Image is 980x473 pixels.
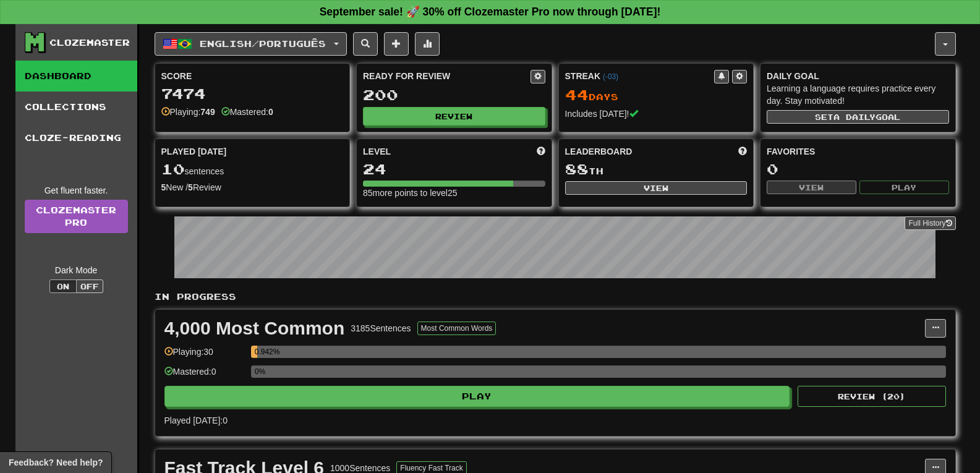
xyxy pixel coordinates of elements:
[363,107,545,126] button: Review
[155,291,956,303] p: In Progress
[25,264,128,276] div: Dark Mode
[767,161,949,177] div: 0
[798,386,946,407] button: Review (20)
[353,32,378,56] button: Search sentences
[363,145,391,158] span: Level
[833,113,876,121] span: a daily
[363,87,545,103] div: 200
[738,145,747,158] span: This week in points, UTC
[767,70,949,82] div: Daily Goal
[363,187,545,199] div: 85 more points to level 25
[415,32,440,56] button: More stats
[767,82,949,107] div: Learning a language requires practice every day. Stay motivated!
[164,415,228,425] span: Played [DATE]: 0
[320,6,661,18] strong: September sale! 🚀 30% off Clozemaster Pro now through [DATE]!
[221,106,273,118] div: Mastered:
[164,386,790,407] button: Play
[164,365,245,386] div: Mastered: 0
[9,456,103,469] span: Open feedback widget
[565,86,589,103] span: 44
[565,145,633,158] span: Leaderboard
[255,346,257,358] div: 0.942%
[161,145,227,158] span: Played [DATE]
[164,319,345,338] div: 4,000 Most Common
[161,182,166,192] strong: 5
[161,70,344,82] div: Score
[417,322,496,335] button: Most Common Words
[161,160,185,177] span: 10
[565,108,748,120] div: Includes [DATE]!
[767,181,856,194] button: View
[363,161,545,177] div: 24
[384,32,409,56] button: Add sentence to collection
[164,346,245,366] div: Playing: 30
[25,184,128,197] div: Get fluent faster.
[161,181,344,194] div: New / Review
[161,86,344,101] div: 7474
[25,200,128,233] a: ClozemasterPro
[565,160,589,177] span: 88
[188,182,193,192] strong: 5
[859,181,949,194] button: Play
[565,70,715,82] div: Streak
[49,36,130,49] div: Clozemaster
[155,32,347,56] button: English/Português
[565,87,748,103] div: Day s
[363,70,530,82] div: Ready for Review
[161,161,344,177] div: sentences
[351,322,411,335] div: 3185 Sentences
[565,181,748,195] button: View
[905,216,955,230] button: Full History
[565,161,748,177] div: th
[49,279,77,293] button: On
[15,92,137,122] a: Collections
[537,145,545,158] span: Score more points to level up
[200,38,326,49] span: English / Português
[603,72,618,81] a: (-03)
[15,122,137,153] a: Cloze-Reading
[15,61,137,92] a: Dashboard
[200,107,215,117] strong: 749
[268,107,273,117] strong: 0
[76,279,103,293] button: Off
[767,110,949,124] button: Seta dailygoal
[767,145,949,158] div: Favorites
[161,106,215,118] div: Playing:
